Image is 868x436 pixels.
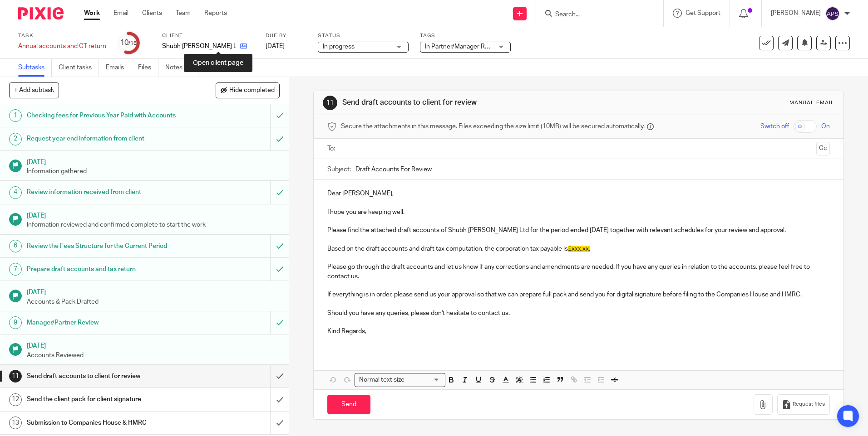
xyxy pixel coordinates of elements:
[357,375,406,385] span: Normal text size
[327,189,829,198] p: Dear [PERSON_NAME],
[327,290,829,299] p: If everything is in order, please send us your approval so that we can prepare full pack and send...
[9,370,22,383] div: 11
[342,98,598,107] h1: Send draft accounts to client for review
[128,41,137,46] small: /18
[266,43,285,49] span: [DATE]
[27,109,183,122] h1: Checking fees for Previous Year Paid with Accounts
[327,226,829,235] p: Please find the attached draft accounts of Shubh [PERSON_NAME] Ltd for the period ended [DATE] to...
[9,186,22,199] div: 4
[9,263,22,276] div: 7
[27,185,183,199] h1: Review information received from client
[106,59,131,77] a: Emails
[27,220,280,229] p: Information reviewed and confirmed complete to start the work
[9,417,22,429] div: 13
[27,316,183,329] h1: Manager/Partner Review
[266,32,306,39] label: Due by
[425,44,501,50] span: In Partner/Manager Review
[18,42,106,51] div: Annual accounts and CT return
[165,59,198,77] a: Notes (1)
[816,142,830,155] button: Cc
[27,209,280,220] h1: [DATE]
[327,327,829,336] p: Kind Regards,
[327,309,829,318] p: Should you have any queries, please don't hesitate to contact us.
[27,262,183,276] h1: Prepare draft accounts and tax return
[27,155,280,167] h1: [DATE]
[323,96,337,110] div: 11
[84,9,100,18] a: Work
[554,11,636,19] input: Search
[27,351,280,360] p: Accounts Reviewed
[142,9,162,18] a: Clients
[27,416,183,430] h1: Submission to Companies House & HMRC
[327,244,829,253] p: Based on the draft accounts and draft tax computation, the corporation tax payable is
[27,297,280,306] p: Accounts & Pack Drafted
[59,59,99,77] a: Client tasks
[9,240,22,252] div: 6
[216,82,280,98] button: Hide completed
[341,122,645,131] span: Secure the attachments in this message. Files exceeding the size limit (10MB) will be secured aut...
[204,9,227,18] a: Reports
[9,393,22,406] div: 12
[327,165,351,174] label: Subject:
[777,394,830,415] button: Request files
[771,9,821,18] p: [PERSON_NAME]
[9,316,22,329] div: 9
[205,59,240,77] a: Audit logs
[9,82,59,98] button: + Add subtask
[18,32,106,39] label: Task
[821,122,830,131] span: On
[323,44,355,50] span: In progress
[327,262,829,281] p: Please go through the draft accounts and let us know if any corrections and amendments are needed...
[162,42,236,51] p: Shubh [PERSON_NAME] Ltd
[138,59,158,77] a: Files
[27,132,183,145] h1: Request year end information from client
[318,32,409,39] label: Status
[327,395,370,414] input: Send
[686,10,720,16] span: Get Support
[327,144,337,153] label: To:
[355,373,445,387] div: Search for option
[789,99,834,107] div: Manual email
[18,7,64,19] img: Pixie
[113,9,128,18] a: Email
[120,38,137,48] div: 10
[9,109,22,122] div: 1
[176,9,191,18] a: Team
[162,32,254,39] label: Client
[420,32,511,39] label: Tags
[327,208,829,217] p: I hope you are keeping well.
[407,375,440,385] input: Search for option
[27,167,280,176] p: Information gathered
[27,286,280,297] h1: [DATE]
[568,246,590,252] span: £xxx.xx.
[27,239,183,253] h1: Review the Fees Structure for the Current Period
[760,122,789,131] span: Switch off
[825,6,840,21] img: svg%3E
[27,339,280,350] h1: [DATE]
[793,401,825,408] span: Request files
[27,392,183,406] h1: Send the client pack for client signature
[229,87,275,94] span: Hide completed
[9,133,22,145] div: 2
[18,59,52,77] a: Subtasks
[27,369,183,383] h1: Send draft accounts to client for review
